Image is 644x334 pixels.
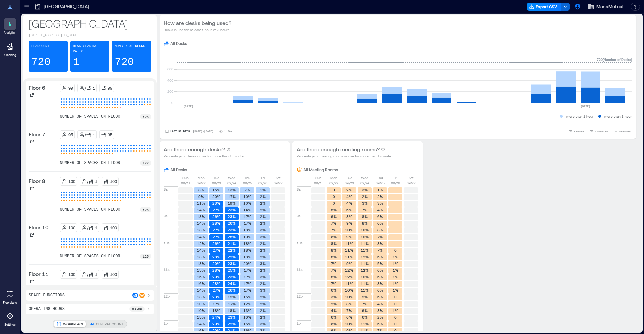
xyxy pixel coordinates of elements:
p: 8a - 6p [132,306,142,312]
text: 2% [331,302,337,306]
p: Headcount [31,44,49,49]
p: Thu [377,175,383,180]
text: 29% [212,261,220,266]
text: 6% [377,221,383,225]
text: 2% [260,281,266,286]
text: 23% [228,214,236,219]
span: MassMutual [596,3,623,10]
text: 17% [228,302,236,306]
text: 6% [331,235,337,239]
text: 16% [243,295,251,299]
text: 17% [244,275,251,279]
text: 5% [377,261,383,266]
p: Floorplans [3,300,17,305]
text: 14% [197,208,205,212]
tspan: 0 [171,101,173,105]
p: number of spaces on floor [60,207,120,212]
p: 1 [95,225,97,230]
p: Tue [346,175,352,180]
a: Settings [2,308,18,329]
p: Operating Hours [29,306,65,312]
p: 8a [164,187,168,192]
text: 1% [393,255,398,259]
p: Are there enough desks? [164,145,225,153]
text: 0 [394,248,397,252]
p: All Desks [170,41,187,46]
text: 3% [362,201,368,205]
p: 100 [110,179,117,184]
text: 8% [331,248,337,252]
p: 1 [93,85,95,91]
text: 3% [377,308,383,313]
text: 11% [361,281,369,286]
text: 9% [346,235,352,239]
text: 6% [346,208,352,212]
p: Cleaning [4,53,16,57]
text: 13% [197,261,205,266]
p: Percentage of meeting rooms in use for more than 1 minute [297,153,391,159]
text: 29% [212,275,220,279]
text: 27% [213,248,220,252]
text: 12% [345,275,353,279]
p: All Desks [170,167,187,172]
p: [GEOGRAPHIC_DATA] [29,17,151,30]
text: 19% [228,295,236,299]
text: 10% [243,201,251,205]
text: 14% [243,208,251,212]
text: 1% [393,268,398,272]
p: 11a [297,267,303,272]
text: 27% [213,208,220,212]
p: 1 [73,56,79,69]
text: 13% [197,214,205,219]
button: EXPORT [567,128,586,135]
p: 95 [108,132,112,137]
text: 2% [362,194,368,199]
text: 2% [260,214,266,219]
text: 7% [346,308,352,313]
p: [GEOGRAPHIC_DATA] [44,3,89,10]
text: 2% [260,241,266,246]
p: 09/26 [258,180,267,186]
text: 18% [228,308,236,313]
p: All Meeting Rooms [303,167,338,172]
text: 2% [260,194,266,199]
tspan: 200 [167,89,173,93]
text: 8% [362,221,368,225]
text: 1% [393,281,398,286]
p: Wed [361,175,368,180]
text: 3% [260,288,266,292]
text: 2% [260,201,266,205]
text: 1% [393,261,398,266]
p: 1 Day [224,129,232,133]
text: 20% [212,194,220,199]
text: 12% [345,268,353,272]
a: Floorplans [1,286,19,307]
p: Wed [228,175,235,180]
p: 1 [95,179,97,184]
text: 17% [244,221,251,225]
text: 2% [260,248,266,252]
text: 18% [212,308,220,313]
text: 13% [228,188,236,192]
p: more than 1 hour [566,114,594,119]
text: 8% [331,241,337,246]
text: 10% [361,235,369,239]
p: 9a [297,213,301,219]
p: Floor 8 [29,177,45,185]
p: 720 [115,56,134,69]
text: 2% [260,295,266,299]
text: 3% [331,295,337,299]
text: 28% [212,268,220,272]
p: 09/23 [212,180,221,186]
text: 11% [361,241,369,246]
p: / [87,225,88,230]
text: 10% [345,295,353,299]
p: Desks in use for at least 1 hour vs 3 hours [164,27,231,32]
text: 4% [377,302,383,306]
text: 16% [197,275,205,279]
p: 99 [68,85,73,91]
text: 17% [244,288,251,292]
text: 26% [228,288,236,292]
tspan: 600 [167,67,173,71]
text: 7% [331,221,336,225]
